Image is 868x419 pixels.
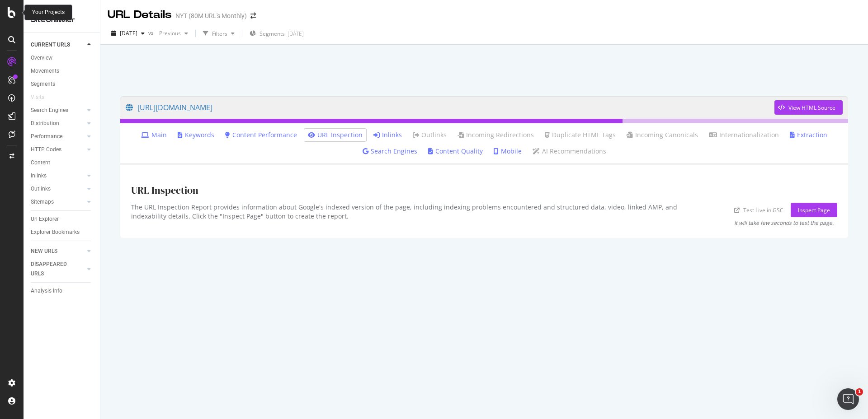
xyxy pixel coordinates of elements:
[413,130,447,140] a: Outlinks
[250,13,256,19] div: arrow-right-arrow-left
[31,119,59,128] div: Distribution
[31,158,94,168] a: Content
[175,11,247,20] div: NYT (80M URL's Monthly)
[494,147,522,156] a: Mobile
[126,96,774,119] a: [URL][DOMAIN_NAME]
[31,214,59,224] div: Url Explorer
[31,132,85,141] a: Performance
[458,130,534,140] a: Incoming Redirections
[141,130,167,140] a: Main
[108,26,148,41] button: [DATE]
[148,29,156,37] span: vs
[120,29,137,37] span: 2025 Sep. 8th
[308,130,363,140] a: URL Inspection
[31,79,55,89] div: Segments
[856,388,863,396] span: 1
[363,147,417,156] a: Search Engines
[545,130,616,140] a: Duplicate HTML Tags
[837,388,859,410] iframe: Intercom live chat
[774,100,843,115] button: View HTML Source
[31,106,85,115] a: Search Engines
[31,184,85,194] a: Outlinks
[734,205,783,215] a: Test Live in GSC
[798,206,830,214] div: Inspect Page
[288,30,304,37] div: [DATE]
[131,203,702,227] div: The URL Inspection Report provides information about Google's indexed version of the page, includ...
[31,93,44,102] div: Visits
[199,26,238,41] button: Filters
[790,130,827,140] a: Extraction
[31,260,85,279] a: DISAPPEARED URLS
[788,104,835,112] div: View HTML Source
[31,79,94,89] a: Segments
[533,147,606,156] a: AI Recommendations
[791,203,837,217] button: Inspect Page
[31,158,50,168] div: Content
[373,130,402,140] a: Inlinks
[734,219,834,227] div: It will take few seconds to test the page.
[627,130,698,140] a: Incoming Canonicals
[32,9,65,16] div: Your Projects
[31,132,62,141] div: Performance
[31,40,85,50] a: CURRENT URLS
[225,130,297,140] a: Content Performance
[131,185,198,196] h1: URL Inspection
[31,286,94,296] a: Analysis Info
[428,147,483,156] a: Content Quality
[156,29,181,37] span: Previous
[31,247,57,256] div: NEW URLS
[31,171,85,181] a: Inlinks
[31,286,62,296] div: Analysis Info
[156,26,192,41] button: Previous
[212,30,227,37] div: Filters
[178,130,214,140] a: Keywords
[31,228,80,237] div: Explorer Bookmarks
[31,260,76,279] div: DISAPPEARED URLS
[31,145,61,154] div: HTTP Codes
[31,66,59,76] div: Movements
[31,53,94,63] a: Overview
[31,106,68,115] div: Search Engines
[259,30,285,37] span: Segments
[709,130,779,140] a: Internationalization
[31,247,85,256] a: NEW URLS
[31,184,51,194] div: Outlinks
[31,145,85,154] a: HTTP Codes
[108,7,172,23] div: URL Details
[31,40,70,50] div: CURRENT URLS
[31,197,85,207] a: Sitemaps
[31,228,94,237] a: Explorer Bookmarks
[31,66,94,76] a: Movements
[31,119,85,128] a: Distribution
[31,171,47,181] div: Inlinks
[31,214,94,224] a: Url Explorer
[31,93,53,102] a: Visits
[31,53,52,63] div: Overview
[246,26,307,41] button: Segments[DATE]
[31,197,54,207] div: Sitemaps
